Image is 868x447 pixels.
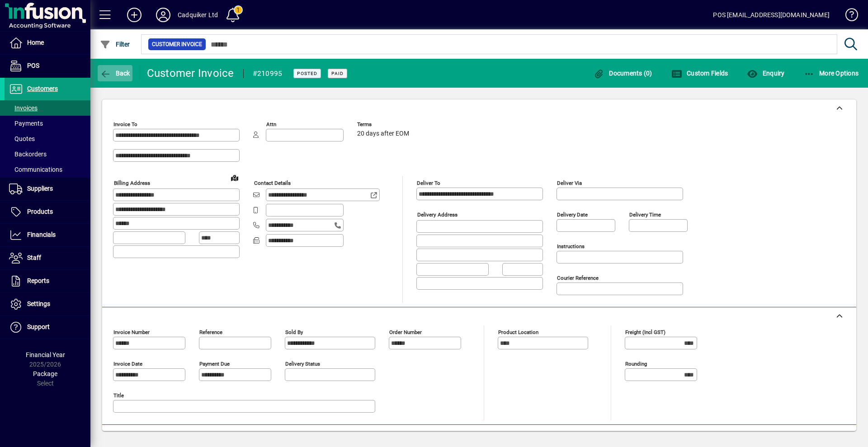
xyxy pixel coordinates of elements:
[5,146,90,162] a: Backorders
[5,201,90,223] a: Products
[802,65,861,81] button: More Options
[747,70,784,77] span: Enquiry
[389,329,422,335] mat-label: Order number
[152,40,202,49] span: Customer Invoice
[199,329,222,335] mat-label: Reference
[5,247,90,269] a: Staff
[297,71,317,76] span: Posted
[713,8,830,22] div: POS [EMAIL_ADDRESS][DOMAIN_NAME]
[5,100,90,116] a: Invoices
[9,151,47,158] span: Backorders
[98,65,132,81] button: Back
[27,185,53,192] span: Suppliers
[149,7,178,23] button: Profile
[113,392,124,399] mat-label: Title
[357,122,411,127] span: Terms
[745,65,787,81] button: Enquiry
[27,62,39,69] span: POS
[33,370,57,377] span: Package
[27,277,49,284] span: Reports
[98,36,132,52] button: Filter
[120,7,149,23] button: Add
[27,323,50,330] span: Support
[5,32,90,54] a: Home
[253,66,283,81] div: #210995
[5,116,90,131] a: Payments
[671,70,728,77] span: Custom Fields
[625,361,647,367] mat-label: Rounding
[5,178,90,200] a: Suppliers
[557,212,588,218] mat-label: Delivery date
[9,120,43,127] span: Payments
[285,361,320,367] mat-label: Delivery status
[5,224,90,246] a: Financials
[594,70,652,77] span: Documents (0)
[26,351,65,358] span: Financial Year
[625,329,665,335] mat-label: Freight (incl GST)
[9,166,62,173] span: Communications
[27,231,56,238] span: Financials
[27,208,53,215] span: Products
[839,2,857,31] a: Knowledge Base
[178,8,218,22] div: Cadquiker Ltd
[669,65,731,81] button: Custom Fields
[357,130,409,137] span: 20 days after EOM
[557,180,582,186] mat-label: Deliver via
[5,293,90,315] a: Settings
[227,170,242,185] a: View on map
[113,361,142,367] mat-label: Invoice date
[5,316,90,339] a: Support
[100,41,130,48] span: Filter
[804,70,859,77] span: More Options
[557,243,585,249] mat-label: Instructions
[331,71,344,76] span: Paid
[100,70,130,77] span: Back
[113,121,137,127] mat-label: Invoice To
[5,270,90,292] a: Reports
[266,121,276,127] mat-label: Attn
[498,329,538,335] mat-label: Product location
[417,180,440,186] mat-label: Deliver To
[27,300,50,307] span: Settings
[5,162,90,177] a: Communications
[591,65,655,81] button: Documents (0)
[9,135,35,142] span: Quotes
[113,329,150,335] mat-label: Invoice number
[27,39,44,46] span: Home
[27,85,58,92] span: Customers
[199,361,230,367] mat-label: Payment due
[90,65,140,81] app-page-header-button: Back
[557,275,599,281] mat-label: Courier Reference
[285,329,303,335] mat-label: Sold by
[5,55,90,77] a: POS
[5,131,90,146] a: Quotes
[629,212,661,218] mat-label: Delivery time
[147,66,234,80] div: Customer Invoice
[27,254,41,261] span: Staff
[9,104,38,112] span: Invoices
